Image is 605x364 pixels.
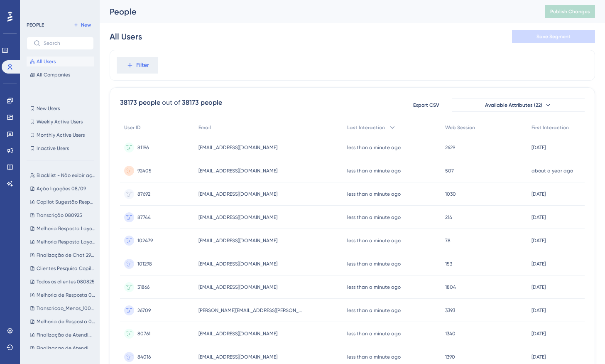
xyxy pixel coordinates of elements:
button: Finalização de Atendimento Lista 2 010825 [27,330,99,340]
button: Finalização de Chat 290825 [27,250,99,260]
div: out of [162,98,180,108]
input: Search [44,40,87,46]
span: Blacklist - Não exibir ações [37,172,96,179]
span: [EMAIL_ADDRESS][DOMAIN_NAME] [198,237,277,244]
span: [EMAIL_ADDRESS][DOMAIN_NAME] [198,330,277,337]
span: Publish Changes [550,8,590,15]
button: New Users [27,103,94,113]
time: less than a minute ago [347,307,401,313]
div: 38173 people [120,98,160,108]
span: Last Interaction [347,124,385,131]
time: [DATE] [532,307,546,313]
span: Inactive Users [37,145,69,152]
span: Weekly Active Users [37,118,83,125]
button: Weekly Active Users [27,117,94,127]
span: 1030 [445,191,456,197]
time: about a year ago [532,168,573,174]
span: Export CSV [413,102,439,108]
span: Melhoria de Resposta 040825 [37,318,96,325]
span: 214 [445,214,452,221]
span: [EMAIL_ADDRESS][DOMAIN_NAME] [198,144,277,151]
span: [EMAIL_ADDRESS][DOMAIN_NAME] [198,191,277,197]
span: Finalizacao de Atendimento Lista 1 010825 [37,345,96,352]
button: Blacklist - Não exibir ações [27,170,99,180]
span: Transcricao_Menos_100_[DATE]_25 [37,305,96,312]
button: Monthly Active Users [27,130,94,140]
span: [EMAIL_ADDRESS][DOMAIN_NAME] [198,261,277,267]
time: [DATE] [532,261,546,267]
span: Copilot Sugestão Resposta 080925 [37,199,96,205]
button: Filter [117,57,158,74]
span: 507 [445,167,454,174]
span: 2629 [445,144,455,151]
span: 84016 [137,354,151,360]
span: 78 [445,237,451,244]
span: 1390 [445,354,455,360]
button: Melhoria Resposta Layout Novo 020925 [27,224,99,234]
button: Ação ligações 08/09 [27,184,99,194]
button: Save Segment [512,30,595,43]
time: less than a minute ago [347,145,401,150]
span: Melhoria de Resposta 070825 [37,292,96,298]
span: 101298 [137,261,152,267]
span: 3393 [445,307,455,314]
div: All Users [110,31,142,42]
button: Copilot Sugestão Resposta 080925 [27,197,99,207]
span: All Companies [37,71,70,78]
button: Transcricao_Menos_100_[DATE]_25 [27,303,99,313]
span: Save Segment [536,33,571,40]
span: Melhoria Resposta Layout Novo 020925 [37,225,96,232]
button: Todos os clientes 080825 [27,277,99,287]
span: 80761 [137,330,150,337]
span: [EMAIL_ADDRESS][DOMAIN_NAME] [198,284,277,290]
span: Transcrição 080925 [37,212,82,219]
span: Clientes Pesquisa Copilot 12_08_25 [37,265,96,272]
span: All Users [37,58,56,65]
span: Melhoria Resposta Layout Antigo 020925 [37,239,96,245]
time: less than a minute ago [347,261,401,267]
span: [PERSON_NAME][EMAIL_ADDRESS][PERSON_NAME][DOMAIN_NAME] [198,307,302,314]
time: less than a minute ago [347,191,401,197]
time: [DATE] [532,145,546,150]
span: 92405 [137,167,152,174]
time: less than a minute ago [347,214,401,220]
span: 87692 [137,191,150,197]
div: 38173 people [182,98,222,108]
time: less than a minute ago [347,331,401,337]
span: Ação ligações 08/09 [37,185,86,192]
button: New [71,20,94,30]
span: 81196 [137,144,149,151]
span: Filter [136,60,149,70]
button: Publish Changes [545,5,595,18]
span: 102479 [137,237,153,244]
span: 1340 [445,330,456,337]
span: 1804 [445,284,456,290]
button: Available Attributes (22) [452,98,585,112]
span: New Users [37,105,60,112]
time: less than a minute ago [347,168,401,174]
span: [EMAIL_ADDRESS][DOMAIN_NAME] [198,167,277,174]
time: [DATE] [532,191,546,197]
span: User ID [124,124,141,131]
time: [DATE] [532,331,546,337]
span: Finalização de Atendimento Lista 2 010825 [37,332,96,338]
time: [DATE] [532,238,546,243]
time: [DATE] [532,214,546,220]
time: less than a minute ago [347,238,401,243]
button: All Users [27,57,94,66]
span: [EMAIL_ADDRESS][DOMAIN_NAME] [198,214,277,221]
span: Web Session [445,124,475,131]
div: PEOPLE [27,22,44,28]
button: Clientes Pesquisa Copilot 12_08_25 [27,263,99,273]
button: Melhoria de Resposta 070825 [27,290,99,300]
span: Finalização de Chat 290825 [37,252,96,258]
time: less than a minute ago [347,284,401,290]
span: 31866 [137,284,149,290]
span: Monthly Active Users [37,132,85,138]
span: 153 [445,261,452,267]
span: Email [198,124,211,131]
button: Melhoria de Resposta 040825 [27,317,99,327]
button: Inactive Users [27,143,94,153]
button: Melhoria Resposta Layout Antigo 020925 [27,237,99,247]
span: 87744 [137,214,151,221]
